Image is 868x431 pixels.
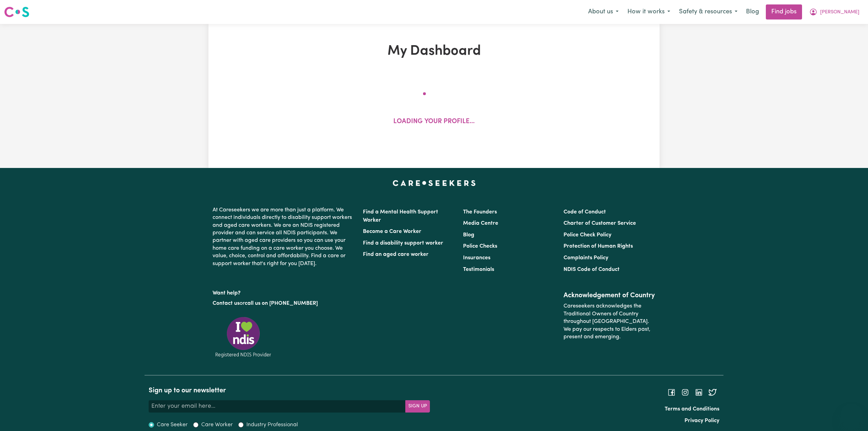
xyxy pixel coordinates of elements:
a: Find jobs [766,4,802,19]
a: Charter of Customer Service [564,221,636,226]
p: Want help? [213,287,355,297]
input: Enter your email here... [149,400,406,413]
iframe: Button to launch messaging window [841,404,863,426]
a: Follow Careseekers on Facebook [667,390,676,395]
h2: Acknowledgement of Country [564,291,655,300]
a: Blog [463,232,474,238]
button: About us [584,5,623,19]
a: Find an aged care worker [363,252,429,257]
a: call us on [PHONE_NUMBER] [245,301,318,306]
a: Follow Careseekers on Twitter [708,390,717,395]
a: NDIS Code of Conduct [564,267,620,272]
a: Terms and Conditions [665,406,719,412]
label: Industry Professional [246,421,298,429]
h2: Sign up to our newsletter [149,387,430,395]
label: Care Seeker [157,421,188,429]
a: Careseekers home page [393,180,476,186]
a: Police Checks [463,244,497,249]
a: Find a Mental Health Support Worker [363,209,438,223]
button: Subscribe [405,400,430,413]
h1: My Dashboard [288,43,580,60]
button: Safety & resources [675,5,742,19]
a: Police Check Policy [564,232,611,238]
img: Careseekers logo [4,6,29,18]
a: Become a Care Worker [363,229,421,234]
a: Find a disability support worker [363,240,443,246]
a: Testimonials [463,267,494,272]
img: Registered NDIS provider [213,316,274,358]
p: Careseekers acknowledges the Traditional Owners of Country throughout [GEOGRAPHIC_DATA]. We pay o... [564,300,655,343]
a: Media Centre [463,221,498,226]
a: Follow Careseekers on Instagram [681,390,689,395]
p: At Careseekers we are more than just a platform. We connect individuals directly to disability su... [213,204,355,270]
a: Protection of Human Rights [564,244,633,249]
button: My Account [805,5,864,19]
a: Careseekers logo [4,4,29,20]
a: Blog [742,4,763,19]
p: Loading your profile... [393,117,475,127]
a: Insurances [463,255,490,261]
a: Contact us [213,301,240,306]
a: Complaints Policy [564,255,608,261]
a: The Founders [463,209,497,215]
span: [PERSON_NAME] [820,9,859,16]
a: Code of Conduct [564,209,606,215]
button: How it works [623,5,675,19]
p: or [213,297,355,310]
label: Care Worker [201,421,233,429]
a: Follow Careseekers on LinkedIn [695,390,703,395]
a: Privacy Policy [684,418,719,423]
